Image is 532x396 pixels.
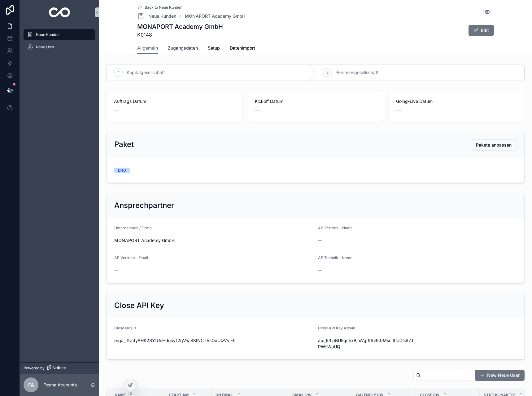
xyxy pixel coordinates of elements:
[114,255,148,260] span: AP Vertrieb - Email
[255,106,260,114] span: --
[114,200,174,210] h2: Ansprechpartner
[43,382,77,388] p: Fesma Accounts
[127,69,165,76] span: Kapitalgesellschaft
[168,42,198,55] a: Zugangsdaten
[137,31,223,38] span: K0148
[114,106,119,114] span: --
[396,98,517,104] span: Going-Live Datum
[230,42,255,55] a: Datenimport
[469,25,494,36] button: Edit
[36,45,55,50] span: Neue User
[118,70,120,75] span: 1
[335,69,379,76] span: Personengesellschaft
[36,32,59,37] span: Neue Kunden
[114,326,136,330] span: Close Org ID
[318,337,415,350] span: api_63lpBU5gchxBjoWgrffRv9.0MscI9silDlsR7JPWsWoUQ
[118,168,126,173] div: D4U
[114,301,164,310] h2: Close API Key
[471,139,517,151] button: Pakete anpassen
[137,42,158,54] a: Allgemein
[208,42,220,55] a: Setup
[230,45,255,51] span: Datenimport
[24,29,95,40] a: Neue Kunden
[24,366,45,371] span: Powered by
[318,267,322,273] span: --
[476,142,512,148] span: Pakete anpassen
[28,381,34,389] span: FA
[114,267,118,273] span: --
[20,25,99,61] div: scrollable content
[145,5,182,10] span: Back to Neue Kunden
[396,106,401,114] span: --
[318,326,355,330] span: Close API Key Admin
[318,237,322,244] span: --
[114,98,235,104] span: Auftrags Datum
[114,337,313,344] span: orga_ItUcfyAHK2SYfUeHdooy12qVwjSKINCTVsOaUQVvlFh
[475,370,525,381] button: New Neue User
[326,70,329,75] span: 2
[137,45,158,51] span: Allgemein
[318,255,352,260] span: AP Technik - Name
[137,22,223,31] h1: MONAPORT Academy GmbH
[318,226,353,230] span: AP Vertrieb - Name
[255,98,376,104] span: Kickoff Datum
[114,139,134,149] h2: Paket
[20,362,99,374] a: Powered by
[137,12,176,20] a: Neue Kunden
[137,5,182,10] a: Back to Neue Kunden
[24,42,95,53] a: Neue User
[114,226,152,230] span: Unternehmen / Firma
[168,45,198,51] span: Zugangsdaten
[114,237,313,244] span: MONAPORT Academy GmbH
[208,45,220,51] span: Setup
[49,7,70,17] img: App logo
[148,13,176,19] span: Neue Kunden
[185,13,245,19] a: MONAPORT Academy GmbH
